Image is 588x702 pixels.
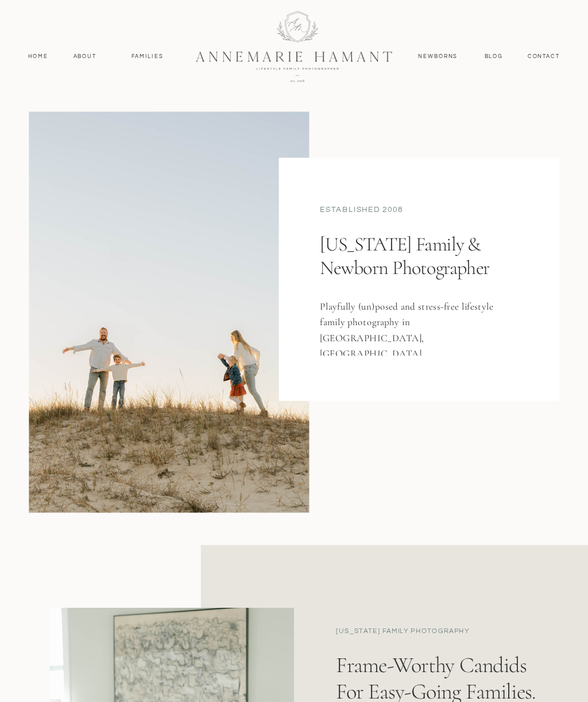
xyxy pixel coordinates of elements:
[24,52,52,60] a: Home
[523,52,565,60] a: contact
[125,52,169,60] a: Families
[71,52,99,60] a: About
[415,52,462,60] a: Newborns
[482,52,505,60] a: Blog
[336,627,571,639] h2: [US_STATE] family Photography
[320,205,519,218] div: established 2008
[320,299,505,356] h3: Playfully (un)posed and stress-free lifestyle family photography in [GEOGRAPHIC_DATA], [GEOGRAPHI...
[320,232,514,317] h1: [US_STATE] Family & Newborn Photographer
